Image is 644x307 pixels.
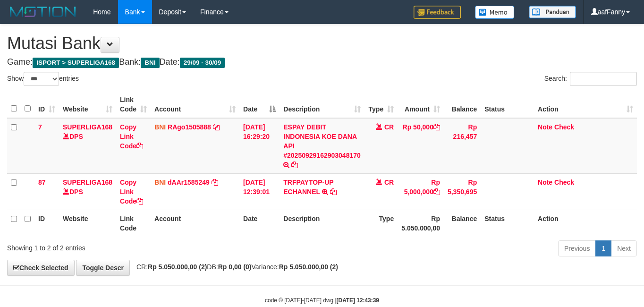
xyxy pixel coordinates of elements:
[280,91,364,118] th: Description: activate to sort column ascending
[544,72,637,86] label: Search:
[168,123,211,131] a: RAgo1505888
[279,263,338,271] strong: Rp 5.050.000,00 (2)
[116,210,151,237] th: Link Code
[141,58,159,68] span: BNI
[120,179,143,205] a: Copy Link Code
[116,91,151,118] th: Link Code: activate to sort column ascending
[38,179,46,186] span: 87
[554,179,574,186] a: Check
[239,91,280,118] th: Date: activate to sort column descending
[59,91,116,118] th: Website: activate to sort column ascending
[538,123,552,131] a: Note
[337,297,379,304] strong: [DATE] 12:43:39
[433,188,440,196] a: Copy Rp 5,000,000 to clipboard
[283,179,333,196] a: TRFPAYTOP-UP ECHANNEL
[481,91,534,118] th: Status
[534,210,637,237] th: Action
[7,34,637,53] h1: Mutasi Bank
[213,123,220,131] a: Copy RAgo1505888 to clipboard
[63,123,112,131] a: SUPERLIGA168
[595,240,611,256] a: 1
[7,58,637,67] h4: Game: Bank: Date:
[384,179,394,186] span: CR
[59,118,116,174] td: DPS
[63,179,112,186] a: SUPERLIGA168
[444,118,481,174] td: Rp 216,457
[239,118,280,174] td: [DATE] 16:29:20
[611,240,637,256] a: Next
[33,58,119,68] span: ISPORT > SUPERLIGA168
[534,91,637,118] th: Action: activate to sort column ascending
[444,91,481,118] th: Balance
[7,260,75,276] a: Check Selected
[239,173,280,210] td: [DATE] 12:39:01
[24,72,59,86] select: Showentries
[384,123,394,131] span: CR
[151,210,239,237] th: Account
[433,123,440,131] a: Copy Rp 50,000 to clipboard
[265,297,379,304] small: code © [DATE]-[DATE] dwg |
[59,210,116,237] th: Website
[154,123,166,131] span: BNI
[148,263,207,271] strong: Rp 5.050.000,00 (2)
[398,118,444,174] td: Rp 50,000
[7,72,79,86] label: Show entries
[180,58,225,68] span: 29/09 - 30/09
[38,123,42,131] span: 7
[398,173,444,210] td: Rp 5,000,000
[34,210,59,237] th: ID
[76,260,130,276] a: Toggle Descr
[558,240,596,256] a: Previous
[154,179,166,186] span: BNI
[481,210,534,237] th: Status
[364,210,398,237] th: Type
[7,5,79,19] img: MOTION_logo.png
[212,179,218,186] a: Copy dAAr1585249 to clipboard
[529,6,576,18] img: panduan.png
[168,179,210,186] a: dAAr1585249
[283,123,361,159] a: ESPAY DEBIT INDONESIA KOE DANA API #20250929162903048170
[414,6,461,19] img: Feedback.jpg
[444,210,481,237] th: Balance
[538,179,552,186] a: Note
[218,263,252,271] strong: Rp 0,00 (0)
[7,239,261,253] div: Showing 1 to 2 of 2 entries
[59,173,116,210] td: DPS
[398,210,444,237] th: Rp 5.050.000,00
[570,72,637,86] input: Search:
[398,91,444,118] th: Amount: activate to sort column ascending
[444,173,481,210] td: Rp 5,350,695
[554,123,574,131] a: Check
[330,188,337,196] a: Copy TRFPAYTOP-UP ECHANNEL to clipboard
[132,263,338,271] span: CR: DB: Variance:
[239,210,280,237] th: Date
[34,91,59,118] th: ID: activate to sort column ascending
[475,6,515,19] img: Button%20Memo.svg
[364,91,398,118] th: Type: activate to sort column ascending
[280,210,364,237] th: Description
[291,161,298,169] a: Copy ESPAY DEBIT INDONESIA KOE DANA API #20250929162903048170 to clipboard
[151,91,239,118] th: Account: activate to sort column ascending
[120,123,143,150] a: Copy Link Code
